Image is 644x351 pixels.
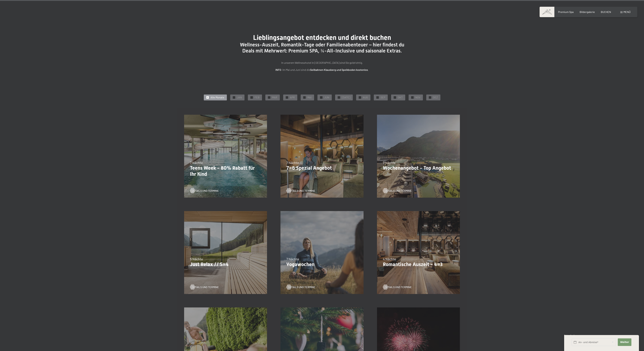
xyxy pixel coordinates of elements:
[324,96,329,99] span: JUN
[307,96,312,99] span: MAI
[237,96,242,99] span: JAN
[429,96,431,99] span: ✓
[383,165,454,171] p: Wochenangebot - Top Angebot
[286,285,315,289] a: Details und Termine
[190,189,219,193] a: Details und Termine
[398,96,403,99] span: OKT
[238,61,406,65] p: In unserem Wellnesshotel in [GEOGRAPHIC_DATA] sind Sie goldrichtig.
[190,257,203,261] span: 5 Nächte
[268,96,270,99] span: ✓
[359,96,361,99] span: ✓
[580,10,595,13] a: Bildergalerie
[275,68,281,71] strong: INFO
[286,261,357,267] p: Yogawochen
[377,96,378,99] span: ✓
[601,10,611,13] a: BUCHEN
[320,96,322,99] span: ✓
[383,257,396,261] span: 4 Nächte
[190,161,203,165] span: 7 Nächte
[412,96,413,99] span: ✓
[238,68,406,72] p: : Im Mai und Juni sind die .
[286,189,315,193] a: Details und Termine
[383,161,396,165] span: 7 Nächte
[286,257,299,261] span: 7 Nächte
[272,96,277,99] span: MAR
[433,96,438,99] span: DEZ
[192,189,219,193] span: Details und Termine
[363,96,368,99] span: AUG
[342,96,350,99] span: [DATE]
[383,189,412,193] a: Details und Termine
[190,165,261,177] p: Teens Week - 80% Rabatt für Ihr Kind
[253,34,391,42] span: Lieblingsangebot entdecken und direkt buchen
[290,96,295,99] span: APR
[304,96,305,99] span: ✓
[383,261,454,267] p: Romantische Auszeit - 4=3
[394,96,395,99] span: ✓
[240,42,404,54] span: Wellness-Auszeit, Romantik-Tage oder Familienabenteuer – hier findest du Deals mit Mehrwert: Prem...
[190,285,219,289] a: Details und Termine
[381,96,385,99] span: SEP
[190,261,261,267] p: Just Relax // 5=4
[255,96,259,99] span: FEB
[623,10,631,13] span: Menü
[415,96,420,99] span: NOV
[288,189,315,193] span: Details und Termine
[288,285,315,289] span: Details und Termine
[385,285,412,289] span: Details und Termine
[192,285,219,289] span: Details und Termine
[211,96,224,99] span: Alle Monate
[620,341,629,344] span: Weiter
[338,96,339,99] span: ✓
[286,165,357,171] p: 7=6 Spezial Angebot
[233,96,235,99] span: ✓
[564,334,579,337] span: Schnellanfrage
[251,96,252,99] span: ✓
[286,96,288,99] span: ✓
[286,161,299,165] span: 7 Nächte
[618,338,631,346] button: Weiter
[383,285,412,289] a: Details und Termine
[207,96,208,99] span: ✓
[558,10,574,13] a: Premium Spa
[385,189,412,193] span: Details und Termine
[310,68,368,71] strong: Seilbahnen Klausberg und Speikboden kostenlos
